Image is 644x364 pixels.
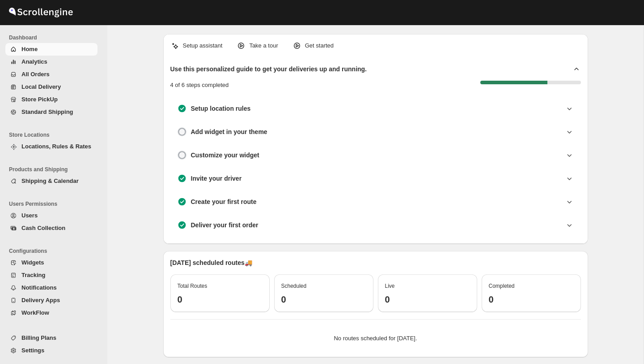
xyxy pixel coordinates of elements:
[489,294,574,305] h3: 0
[5,68,97,81] button: All Orders
[191,127,267,136] h3: Add widget in your theme
[5,209,97,222] button: Users
[385,294,470,305] h3: 0
[5,175,97,187] button: Shipping & Calendar
[9,247,101,255] span: Configurations
[191,197,257,206] h3: Create your first route
[21,46,38,52] span: Home
[9,131,101,139] span: Store Locations
[5,269,97,282] button: Tracking
[281,283,307,289] span: Scheduled
[21,334,56,341] span: Billing Plans
[5,332,97,344] button: Billing Plans
[21,58,47,65] span: Analytics
[170,81,229,90] p: 4 of 6 steps completed
[170,258,581,267] p: [DATE] scheduled routes 🚚
[21,297,60,303] span: Delivery Apps
[178,283,208,289] span: Total Routes
[191,174,242,183] h3: Invite your driver
[249,41,278,50] p: Take a tour
[9,34,101,41] span: Dashboard
[305,41,334,50] p: Get started
[21,178,79,184] span: Shipping & Calendar
[21,143,91,150] span: Locations, Rules & Rates
[5,256,97,269] button: Widgets
[191,221,258,230] h3: Deliver your first order
[5,222,97,234] button: Cash Collection
[21,96,58,103] span: Store PickUp
[21,259,44,266] span: Widgets
[170,65,367,74] h2: Use this personalized guide to get your deliveries up and running.
[21,309,49,316] span: WorkFlow
[5,282,97,294] button: Notifications
[21,284,57,291] span: Notifications
[9,200,101,208] span: Users Permissions
[281,294,366,305] h3: 0
[178,334,574,343] p: No routes scheduled for [DATE].
[489,283,515,289] span: Completed
[5,344,97,357] button: Settings
[21,272,45,278] span: Tracking
[178,294,263,305] h3: 0
[5,294,97,307] button: Delivery Apps
[191,151,259,160] h3: Customize your widget
[21,71,50,78] span: All Orders
[21,212,38,219] span: Users
[5,56,97,68] button: Analytics
[21,108,73,115] span: Standard Shipping
[385,283,395,289] span: Live
[191,104,251,113] h3: Setup location rules
[21,83,61,90] span: Local Delivery
[9,166,101,173] span: Products and Shipping
[5,43,97,56] button: Home
[5,140,97,153] button: Locations, Rules & Rates
[183,41,223,50] p: Setup assistant
[21,347,44,354] span: Settings
[21,225,65,231] span: Cash Collection
[5,307,97,319] button: WorkFlow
